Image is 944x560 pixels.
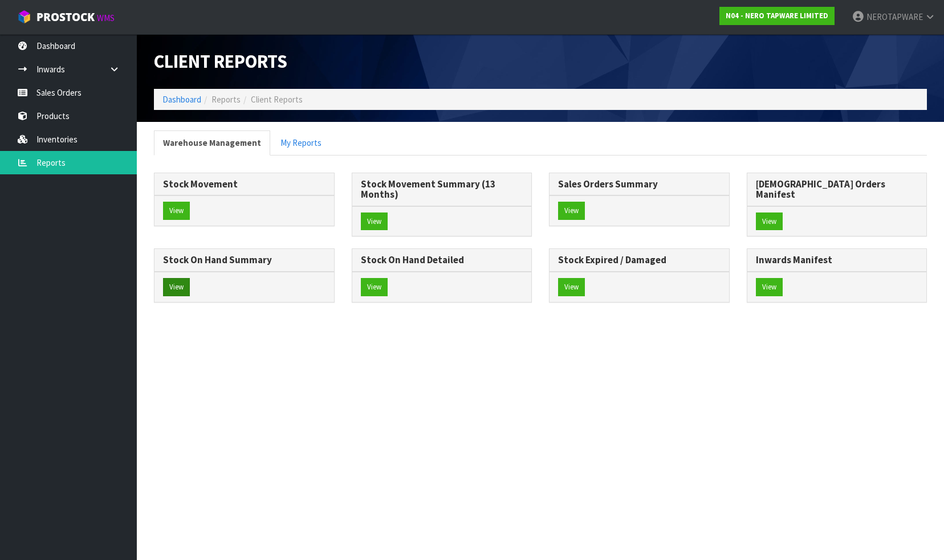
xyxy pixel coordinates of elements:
h3: Stock On Hand Detailed [361,255,523,265]
h3: Sales Orders Summary [558,179,721,190]
span: Reports [211,94,241,105]
small: WMS [97,13,115,23]
a: Warehouse Management [154,130,270,155]
button: View [558,278,585,296]
h3: Stock Movement Summary (13 Months) [361,179,523,200]
button: View [361,212,388,231]
span: NEROTAPWARE [866,11,923,22]
button: View [361,278,388,296]
button: View [756,278,783,296]
button: View [163,202,190,220]
button: View [756,212,783,231]
h3: Stock Expired / Damaged [558,255,721,265]
h3: Inwards Manifest [756,255,918,265]
button: View [163,278,190,296]
h3: Stock On Hand Summary [163,255,325,265]
a: Dashboard [162,94,201,105]
a: My Reports [271,130,331,155]
button: View [558,202,585,220]
strong: N04 - NERO TAPWARE LIMITED [726,11,828,21]
span: ProStock [36,10,95,24]
h3: [DEMOGRAPHIC_DATA] Orders Manifest [756,179,918,200]
span: Client Reports [251,94,303,105]
img: cube-alt.png [17,10,31,24]
h3: Stock Movement [163,179,325,190]
span: Client Reports [154,50,287,73]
